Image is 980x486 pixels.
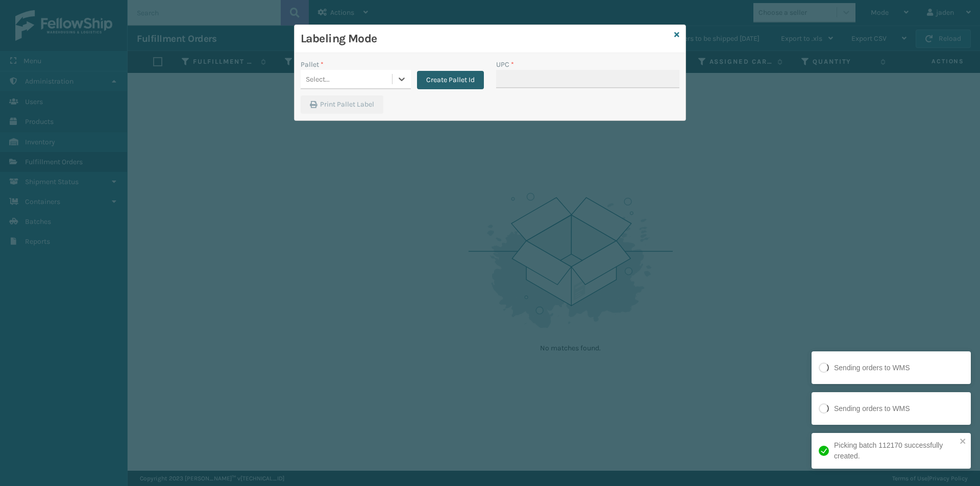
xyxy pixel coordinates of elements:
[417,71,484,89] button: Create Pallet Id
[834,440,957,462] div: Picking batch 112170 successfully created.
[834,363,910,373] div: Sending orders to WMS
[301,31,670,46] h3: Labeling Mode
[301,59,324,70] label: Pallet
[496,59,514,70] label: UPC
[834,403,910,414] div: Sending orders to WMS
[306,74,330,85] div: Select...
[960,437,967,447] button: close
[301,95,383,114] button: Print Pallet Label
